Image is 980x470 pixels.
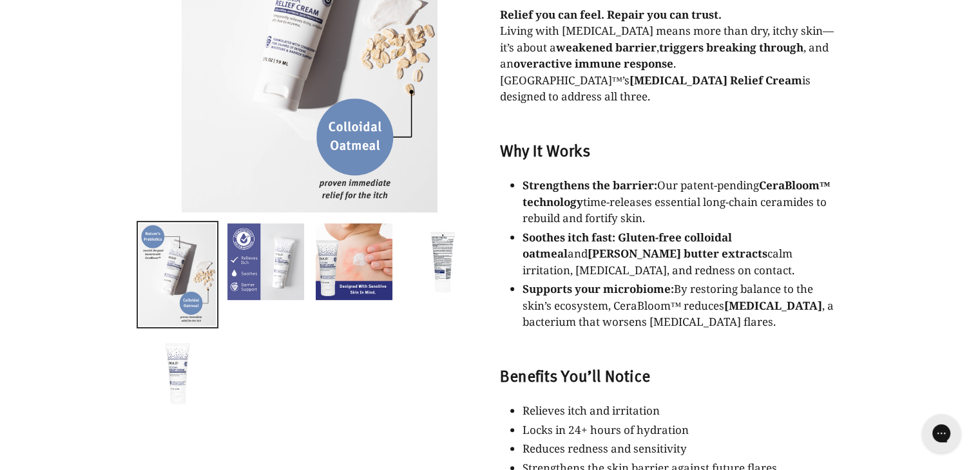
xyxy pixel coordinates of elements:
[523,440,841,457] p: Reduces redness and sensitivity
[523,178,657,193] strong: Strengthens the barrier:
[629,73,802,88] strong: [MEDICAL_DATA] Relief Cream
[500,138,590,161] strong: Why It Works
[138,334,217,413] img: Load image into Gallery viewer, Front of RULO Eczema Relief Cream tube with colloidal oatmeal, Ce...
[523,229,841,279] p: and calm irritation, [MEDICAL_DATA], and redness on contact.
[523,281,674,296] strong: Supports your microbiome:
[500,364,650,386] strong: Benefits You’ll Notice
[523,422,841,438] p: Locks in 24+ hours of hydration
[523,178,831,209] strong: CeraBloom™ technology
[523,281,841,330] p: By restoring balance to the skin’s ecosystem, CeraBloom™ reduces , a bacterium that worsens [MEDI...
[523,177,841,227] p: Our patent-pending time-releases essential long-chain ceramides to rebuild and fortify skin.
[226,222,305,301] img: Load image into Gallery viewer, RULO Eczema Relief Cream dermatologist recommended – relieves itc...
[588,246,767,261] strong: [PERSON_NAME] butter extracts
[724,298,822,313] strong: [MEDICAL_DATA]
[314,222,394,301] img: Load image into Gallery viewer, RULO Eczema Relief Cream applied to red, irritated skin – designe...
[523,230,732,261] strong: Gluten-free colloidal oatmeal
[556,40,657,55] strong: weakened barrier
[500,6,841,105] p: Living with [MEDICAL_DATA] means more than dry, itchy skin—it’s about a , , and an . [GEOGRAPHIC_...
[403,222,482,301] img: Load image into Gallery viewer, Back of RULO Eczema Relief Cream tube showing drug facts, active ...
[916,409,967,457] iframe: Gorgias live chat messenger
[514,56,673,71] strong: overactive immune response
[523,402,841,419] p: Relieves itch and irritation
[138,222,217,327] img: Load image into Gallery viewer, RULO Eczema Relief Cream with CeraBloom prebiotics and colloidal ...
[612,73,623,88] span: ™
[500,7,722,22] strong: Relief you can feel. Repair you can trust.
[659,40,803,55] strong: triggers breaking through
[523,230,615,245] strong: Soothes itch fast:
